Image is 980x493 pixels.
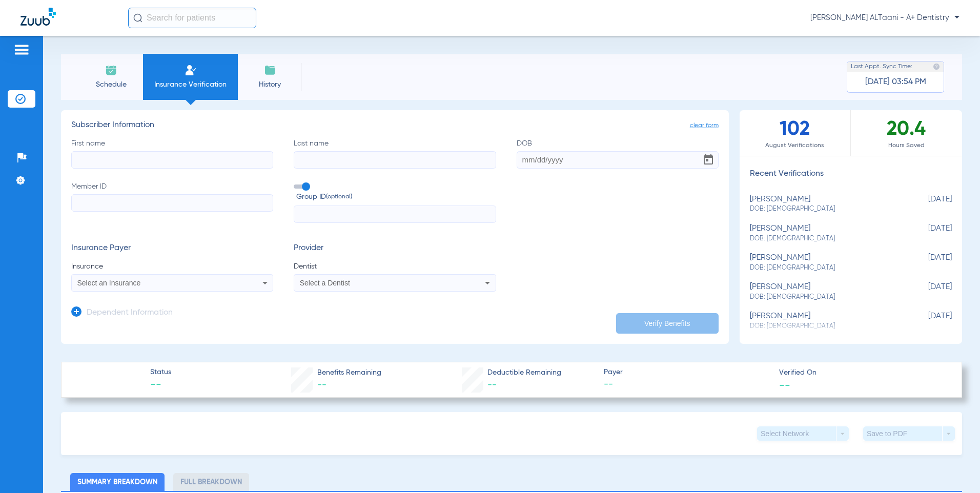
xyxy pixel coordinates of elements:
[264,64,276,76] img: History
[294,243,496,254] h3: Provider
[604,378,770,391] span: --
[487,367,561,378] span: Deductible Remaining
[21,8,56,26] img: Zuub Logo
[151,79,230,90] span: Insurance Verification
[296,192,496,202] span: Group ID
[294,261,496,272] span: Dentist
[77,279,141,287] span: Select an Insurance
[851,140,962,151] span: Hours Saved
[13,44,30,56] img: hamburger-icon
[71,151,273,169] input: First name
[87,308,173,318] h3: Dependent Information
[70,473,165,491] li: Summary Breakdown
[487,380,497,389] span: --
[740,110,851,156] div: 102
[750,224,901,243] div: [PERSON_NAME]
[690,120,719,131] span: clear form
[901,195,952,214] span: [DATE]
[128,8,256,28] input: Search for patients
[105,64,117,76] img: Schedule
[750,293,901,302] span: DOB: [DEMOGRAPHIC_DATA]
[901,224,952,243] span: [DATE]
[317,380,326,389] span: --
[750,253,901,272] div: [PERSON_NAME]
[901,312,952,331] span: [DATE]
[750,282,901,301] div: [PERSON_NAME]
[185,64,197,76] img: Manual Insurance Verification
[851,61,912,72] span: Last Appt. Sync Time:
[901,253,952,272] span: [DATE]
[246,79,294,90] span: History
[740,140,850,151] span: August Verifications
[71,181,273,223] label: Member ID
[616,313,719,334] button: Verify Benefits
[750,312,901,331] div: [PERSON_NAME]
[517,151,719,169] input: DOBOpen calendar
[71,120,719,131] h3: Subscriber Information
[294,151,496,169] input: Last name
[300,279,350,287] span: Select a Dentist
[901,282,952,301] span: [DATE]
[71,243,273,254] h3: Insurance Payer
[87,79,135,90] span: Schedule
[740,169,962,179] h3: Recent Verifications
[698,150,719,170] button: Open calendar
[779,379,790,390] span: --
[810,13,959,23] span: [PERSON_NAME] ALTaani - A+ Dentistry
[71,261,273,272] span: Insurance
[173,473,249,491] li: Full Breakdown
[326,192,352,202] small: (optional)
[750,234,901,243] span: DOB: [DEMOGRAPHIC_DATA]
[750,195,901,214] div: [PERSON_NAME]
[133,13,142,23] img: Search Icon
[150,367,171,378] span: Status
[317,367,381,378] span: Benefits Remaining
[779,367,946,378] span: Verified On
[604,367,770,378] span: Payer
[294,138,496,169] label: Last name
[71,194,273,212] input: Member ID
[851,110,962,156] div: 20.4
[933,63,940,70] img: last sync help info
[150,378,171,393] span: --
[750,263,901,273] span: DOB: [DEMOGRAPHIC_DATA]
[865,77,926,87] span: [DATE] 03:54 PM
[750,204,901,214] span: DOB: [DEMOGRAPHIC_DATA]
[71,138,273,169] label: First name
[517,138,719,169] label: DOB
